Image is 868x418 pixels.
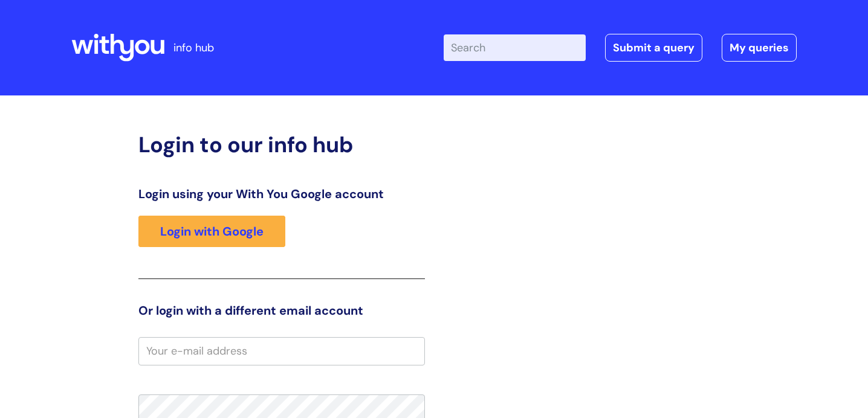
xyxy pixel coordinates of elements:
p: info hub [173,38,214,57]
input: Search [444,34,586,61]
h2: Login to our info hub [138,132,425,158]
h3: Or login with a different email account [138,303,425,318]
a: Login with Google [138,216,285,247]
a: Submit a query [605,34,702,62]
h3: Login using your With You Google account [138,187,425,201]
a: My queries [722,34,797,62]
input: Your e-mail address [138,337,425,365]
